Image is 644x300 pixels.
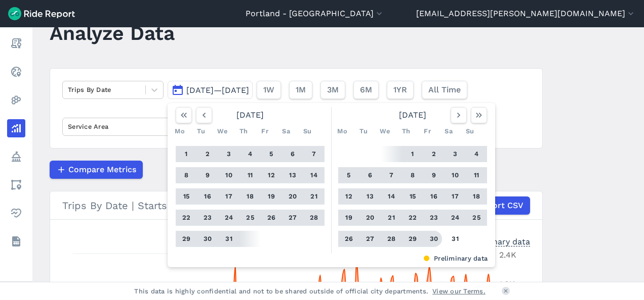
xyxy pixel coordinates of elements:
button: 20 [362,210,378,226]
button: 7 [306,146,322,162]
button: 3M [320,81,345,99]
button: 2 [426,146,442,162]
div: Preliminary data [175,254,488,263]
button: 30 [426,231,442,247]
div: Mo [172,123,188,139]
button: 1W [257,81,281,99]
button: [DATE]—[DATE] [168,81,253,99]
button: 13 [285,167,301,183]
button: 26 [341,231,357,247]
button: 15 [405,188,421,205]
img: Ride Report [8,7,75,20]
button: 11 [242,167,258,183]
div: Th [235,123,252,139]
button: 28 [306,210,322,226]
button: 27 [285,210,301,226]
button: 6 [362,167,378,183]
button: 16 [199,188,216,205]
tspan: 2.4K [499,250,516,260]
button: 19 [341,210,357,226]
button: 23 [199,210,216,226]
button: 2 [199,146,216,162]
div: Su [462,123,478,139]
button: 20 [285,188,301,205]
button: 25 [468,210,485,226]
button: 1 [178,146,194,162]
button: Portland - [GEOGRAPHIC_DATA] [246,8,384,20]
button: 19 [263,188,279,205]
span: 1M [296,84,306,96]
button: 3 [447,146,463,162]
button: 12 [341,188,357,205]
button: 1 [405,146,421,162]
div: Th [398,123,414,139]
button: 21 [306,188,322,205]
div: Tu [355,123,372,139]
button: 17 [447,188,463,205]
button: 22 [178,210,194,226]
button: 13 [362,188,378,205]
a: Datasets [7,232,25,251]
button: 27 [362,231,378,247]
button: Compare Metrics [50,161,143,179]
button: 22 [405,210,421,226]
button: 18 [242,188,258,205]
div: Fr [419,123,435,139]
button: 7 [383,167,399,183]
div: Fr [257,123,273,139]
div: [DATE] [334,107,491,123]
tspan: 1.8K [499,279,515,289]
div: Mo [334,123,350,139]
a: Analyze [7,119,25,137]
div: [DATE] [172,107,329,123]
span: Compare Metrics [68,164,136,176]
button: 24 [447,210,463,226]
div: Sa [440,123,457,139]
button: 1YR [387,81,414,99]
button: 14 [306,167,322,183]
button: [EMAIL_ADDRESS][PERSON_NAME][DOMAIN_NAME] [416,8,636,20]
span: 3M [327,84,339,96]
a: Areas [7,176,25,194]
button: 16 [426,188,442,205]
div: We [214,123,230,139]
button: 3 [221,146,237,162]
button: 6M [353,81,379,99]
button: 21 [383,210,399,226]
span: 1W [263,84,274,96]
span: Export CSV [478,199,524,212]
button: 28 [383,231,399,247]
button: 4 [468,146,485,162]
h1: Analyze Data [50,19,175,47]
button: 23 [426,210,442,226]
button: 17 [221,188,237,205]
a: Report [7,34,25,53]
button: 14 [383,188,399,205]
button: 4 [242,146,258,162]
button: 31 [221,231,237,247]
span: 6M [360,84,372,96]
button: 6 [285,146,301,162]
button: 12 [263,167,279,183]
div: Sa [278,123,294,139]
button: 10 [447,167,463,183]
div: We [377,123,393,139]
button: 9 [426,167,442,183]
button: All Time [422,81,467,99]
button: 24 [221,210,237,226]
a: Heatmaps [7,91,25,109]
button: 10 [221,167,237,183]
div: Trips By Date | Starts | Biketown [62,196,530,215]
button: 9 [199,167,216,183]
button: 29 [405,231,421,247]
button: 26 [263,210,279,226]
button: 30 [199,231,216,247]
button: 18 [468,188,485,205]
button: 8 [405,167,421,183]
a: Realtime [7,63,25,81]
button: 11 [468,167,485,183]
div: Preliminary data [465,236,530,246]
button: 31 [447,231,463,247]
div: Tu [193,123,209,139]
button: 5 [263,146,279,162]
